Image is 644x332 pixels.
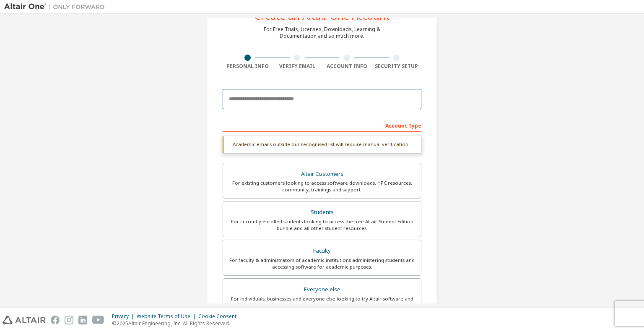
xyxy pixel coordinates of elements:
div: For existing customers looking to access software downloads, HPC resources, community, trainings ... [228,180,416,193]
img: altair_logo.svg [3,316,46,324]
img: Altair One [4,3,109,11]
div: Account Type [223,118,421,132]
div: For faculty & administrators of academic institutions administering students and accessing softwa... [228,257,416,270]
div: Verify Email [273,63,322,70]
div: Personal Info [223,63,273,70]
div: Cookie Consent [198,313,241,320]
div: Faculty [228,245,416,257]
div: Students [228,207,416,218]
div: Website Terms of Use [137,313,198,320]
div: For individuals, businesses and everyone else looking to try Altair software and explore our prod... [228,295,416,309]
div: For Free Trials, Licenses, Downloads, Learning & Documentation and so much more. [264,26,380,39]
img: youtube.svg [92,316,104,324]
div: For currently enrolled students looking to access the free Altair Student Edition bundle and all ... [228,218,416,232]
img: linkedin.svg [78,316,87,324]
img: facebook.svg [51,316,60,324]
img: instagram.svg [65,316,73,324]
div: Privacy [112,313,137,320]
div: Altair Customers [228,168,416,180]
div: Everyone else [228,284,416,295]
div: Create an Altair One Account [254,11,390,21]
div: Account Info [322,63,372,70]
div: Academic emails outside our recognised list will require manual verification. [223,136,421,153]
div: Security Setup [372,63,422,70]
p: © 2025 Altair Engineering, Inc. All Rights Reserved. [112,320,241,327]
